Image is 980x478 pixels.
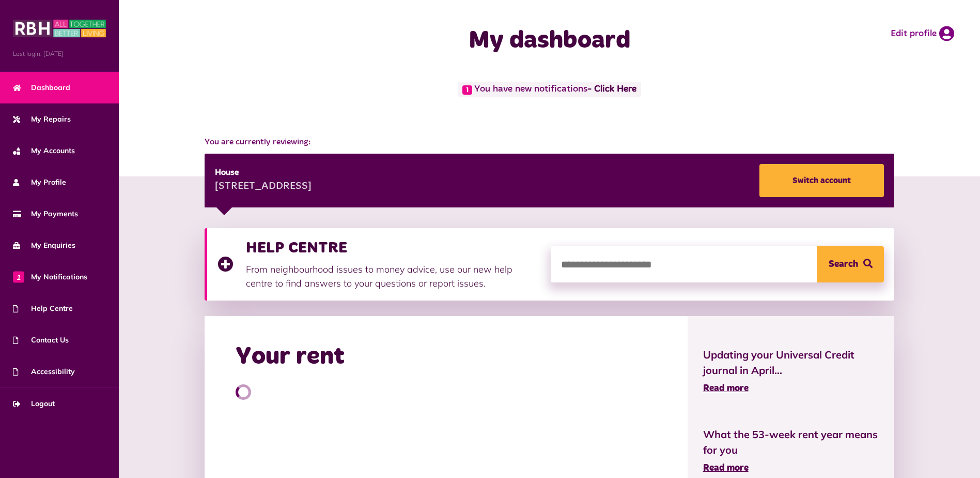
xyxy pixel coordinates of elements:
[759,164,884,197] a: Switch account
[703,347,879,396] a: Updating your Universal Credit journal in April... Read more
[13,82,70,93] span: Dashboard
[703,427,879,458] span: What the 53-week rent year means for you
[13,272,87,282] span: My Notifications
[215,167,312,179] div: House
[13,240,75,251] span: My Enquiries
[246,238,540,257] h3: HELP CENTRE
[891,26,954,41] a: Edit profile
[236,342,345,372] h2: Your rent
[829,246,858,282] span: Search
[246,262,540,290] p: From neighbourhood issues to money advice, use our new help centre to find answers to your questi...
[345,26,755,56] h1: My dashboard
[13,145,75,156] span: My Accounts
[13,271,24,282] span: 1
[13,18,106,39] img: MyRBH
[703,427,879,475] a: What the 53-week rent year means for you Read more
[13,208,78,219] span: My Payments
[587,85,636,94] a: - Click Here
[13,49,106,58] span: Last login: [DATE]
[13,335,69,346] span: Contact Us
[703,384,749,393] span: Read more
[13,398,55,409] span: Logout
[215,179,312,195] div: [STREET_ADDRESS]
[13,114,71,125] span: My Repairs
[13,177,66,188] span: My Profile
[13,303,73,314] span: Help Centre
[703,347,879,378] span: Updating your Universal Credit journal in April...
[703,464,749,473] span: Read more
[13,366,75,377] span: Accessibility
[462,85,472,95] span: 1
[458,82,641,97] span: You have new notifications
[817,246,884,282] button: Search
[205,136,895,148] span: You are currently reviewing:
